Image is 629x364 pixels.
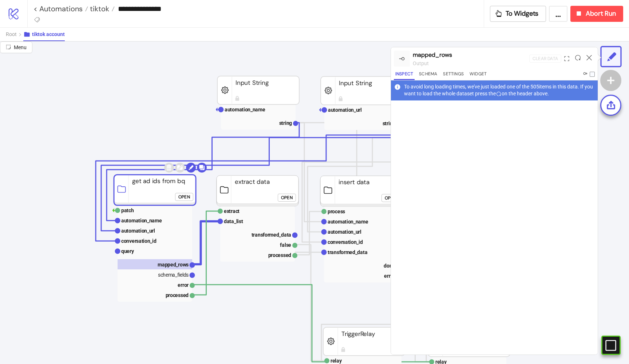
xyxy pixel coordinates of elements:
button: Settings [442,70,465,80]
button: Open [381,194,400,202]
span: tiktok [88,4,109,13]
div: Open [178,193,190,201]
text: automation_name [121,218,162,223]
div: Open [385,194,396,202]
div: mapped_rows [413,50,529,59]
text: mapped_rows [158,262,189,268]
text: automation_name [328,219,368,225]
text: query [121,248,134,254]
text: conversation_id [121,238,157,244]
text: transformed_data [328,249,368,255]
text: automation_url [328,229,361,235]
span: To Widgets [506,9,539,18]
div: output [413,59,529,67]
button: Widget [468,70,488,80]
a: < Automations [33,5,88,12]
span: tiktok account [32,31,65,37]
button: ... [549,6,567,22]
text: data_list [224,218,243,224]
button: Open [278,194,296,202]
text: string [383,120,396,126]
span: Menu [14,44,27,50]
span: expand [564,56,569,61]
a: tiktok [88,5,115,12]
text: transformed_data [252,232,292,238]
text: automation_url [328,107,362,113]
text: extract [224,208,240,214]
button: Open [175,193,193,201]
div: Open [281,193,293,202]
text: patch [121,207,134,213]
text: automation_url [121,228,155,234]
text: automation_name [225,107,265,112]
span: Root [6,31,17,37]
button: Inspect [394,70,415,80]
span: radius-bottomright [6,44,11,50]
button: Abort Run [570,6,623,22]
text: conversation_id [328,239,363,245]
span: Abort Run [586,9,616,18]
button: To Widgets [490,6,546,22]
text: schema_fields [158,272,189,278]
text: string [279,120,292,126]
button: Root [6,28,23,41]
button: tiktok account [23,28,65,41]
div: To avoid long loading times, we've just loaded one of the 505 items in this data. If you want to ... [404,83,595,98]
text: relay [331,358,342,364]
button: Schema [418,70,439,80]
text: process [328,209,345,214]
